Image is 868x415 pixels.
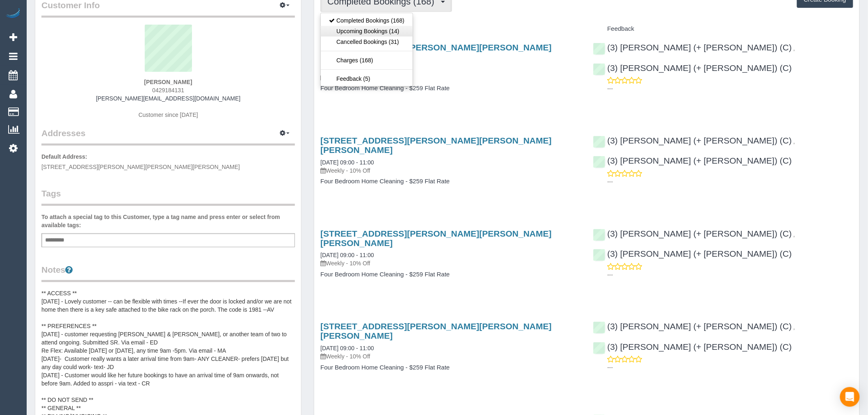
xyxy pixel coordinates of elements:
a: (3) [PERSON_NAME] (+ [PERSON_NAME]) (C) [593,156,792,165]
a: [DATE] 09:00 - 11:00 [320,159,374,166]
p: Weekly - 10% Off [320,259,580,267]
a: (3) [PERSON_NAME] (+ [PERSON_NAME]) (C) [593,136,792,145]
span: Customer since [DATE] [139,112,198,118]
a: Cancelled Bookings (31) [321,36,413,47]
a: (3) [PERSON_NAME] (+ [PERSON_NAME]) (C) [593,43,792,52]
p: Weekly - 10% Off [320,166,580,175]
a: (3) [PERSON_NAME] (+ [PERSON_NAME]) (C) [593,249,792,258]
span: 0429184131 [152,87,184,93]
p: --- [608,178,853,186]
a: (3) [PERSON_NAME] (+ [PERSON_NAME]) (C) [593,63,792,73]
label: To attach a special tag to this Customer, type a tag name and press enter or select from availabl... [41,213,295,229]
p: Weekly - 10% Off [320,352,580,360]
a: [STREET_ADDRESS][PERSON_NAME][PERSON_NAME][PERSON_NAME] [320,229,552,248]
h4: Four Bedroom Home Cleaning - $259 Flat Rate [320,178,580,185]
div: Open Intercom Messenger [840,387,860,407]
h4: Four Bedroom Home Cleaning - $259 Flat Rate [320,85,580,92]
h4: Feedback [593,25,853,32]
span: , [793,45,795,52]
p: --- [608,271,853,279]
a: [DATE] 09:00 - 11:00 [320,252,374,258]
a: [PERSON_NAME][EMAIL_ADDRESS][DOMAIN_NAME] [96,95,240,102]
span: , [793,138,795,145]
label: Default Address: [41,153,87,161]
p: Weekly - 10% Off [320,73,580,82]
span: [STREET_ADDRESS][PERSON_NAME][PERSON_NAME][PERSON_NAME] [41,164,240,170]
a: [STREET_ADDRESS][PERSON_NAME][PERSON_NAME][PERSON_NAME] [320,136,552,155]
strong: [PERSON_NAME] [144,79,192,85]
a: [DATE] 09:00 - 11:00 [320,345,374,351]
a: Feedback (5) [321,73,413,84]
p: --- [608,363,853,372]
a: (3) [PERSON_NAME] (+ [PERSON_NAME]) (C) [593,229,792,238]
span: , [793,324,795,331]
h4: Four Bedroom Home Cleaning - $259 Flat Rate [320,364,580,371]
a: Upcoming Bookings (14) [321,26,413,36]
a: Completed Bookings (168) [321,15,413,26]
a: (3) [PERSON_NAME] (+ [PERSON_NAME]) (C) [593,322,792,331]
span: , [793,231,795,238]
legend: Notes [41,264,295,282]
p: --- [608,84,853,93]
a: [STREET_ADDRESS][PERSON_NAME][PERSON_NAME][PERSON_NAME] [320,43,552,62]
h4: Service [320,25,580,32]
a: Charges (168) [321,55,413,66]
a: [STREET_ADDRESS][PERSON_NAME][PERSON_NAME][PERSON_NAME] [320,322,552,340]
legend: Tags [41,187,295,206]
a: (3) [PERSON_NAME] (+ [PERSON_NAME]) (C) [593,342,792,351]
img: Automaid Logo [5,8,21,20]
h4: Four Bedroom Home Cleaning - $259 Flat Rate [320,271,580,278]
